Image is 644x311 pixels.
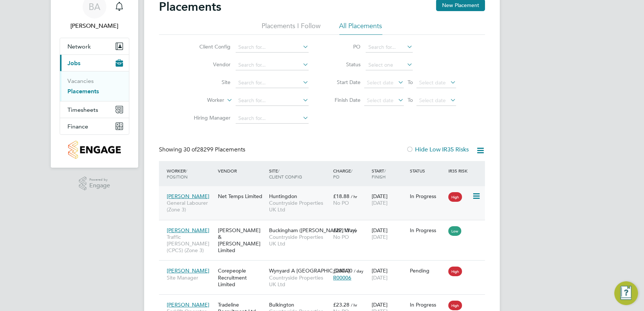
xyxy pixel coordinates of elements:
[333,193,349,200] span: £18.88
[405,77,415,87] span: To
[89,2,100,11] span: BA
[372,168,386,180] span: / Finish
[67,77,94,84] a: Vacancies
[89,183,110,189] span: Engage
[406,146,469,153] label: Hide Low IR35 Risks
[67,123,88,130] span: Finance
[216,189,267,203] div: Net Temps Limited
[448,267,462,276] span: High
[354,268,364,274] span: / day
[327,43,361,50] label: PO
[262,21,321,35] li: Placements I Follow
[165,164,216,183] div: Worker
[333,274,351,281] span: R00006
[60,101,129,118] button: Timesheets
[410,227,445,234] div: In Progress
[167,267,209,274] span: [PERSON_NAME]
[269,227,356,234] span: Buckingham ([PERSON_NAME] Way)
[165,297,485,304] a: [PERSON_NAME]Forklift Operator (Zone 3)Tradeline Recruitment LtdBulkingtonCountryside Properties ...
[448,301,462,310] span: High
[269,200,329,213] span: Countryside Properties UK Ltd
[167,200,214,213] span: General Labourer (Zone 3)
[188,114,230,121] label: Hiring Manager
[269,168,302,180] span: / Client Config
[448,192,462,202] span: High
[167,227,209,234] span: [PERSON_NAME]
[333,200,349,206] span: No PO
[167,301,209,308] span: [PERSON_NAME]
[410,267,445,274] div: Pending
[67,88,99,95] a: Placements
[370,164,408,183] div: Start
[447,164,472,177] div: IR35 Risk
[269,274,329,288] span: Countryside Properties UK Ltd
[89,177,110,183] span: Powered by
[216,164,267,177] div: Vendor
[370,189,408,210] div: [DATE]
[333,227,349,234] span: £22.13
[236,113,309,124] input: Search for...
[216,264,267,291] div: Corepeople Recruitment Limited
[67,43,91,50] span: Network
[405,95,415,105] span: To
[372,200,388,206] span: [DATE]
[167,193,209,200] span: [PERSON_NAME]
[165,223,485,229] a: [PERSON_NAME]Traffic [PERSON_NAME] (CPCS) (Zone 3)[PERSON_NAME] & [PERSON_NAME] LimitedBuckingham...
[351,228,357,233] span: / hr
[60,21,129,30] span: Bobby Aujla
[408,164,447,177] div: Status
[236,96,309,106] input: Search for...
[182,97,224,104] label: Worker
[410,301,445,308] div: In Progress
[331,164,370,183] div: Charge
[183,146,245,153] span: 28299 Placements
[333,267,352,274] span: £280.00
[351,194,357,199] span: / hr
[67,106,98,113] span: Timesheets
[419,97,446,104] span: Select date
[366,60,413,70] input: Select one
[79,177,110,191] a: Powered byEngage
[269,301,294,308] span: Bulkington
[60,71,129,101] div: Jobs
[236,60,309,70] input: Search for...
[614,281,638,305] button: Engage Resource Center
[236,78,309,88] input: Search for...
[370,264,408,284] div: [DATE]
[269,193,297,200] span: Huntingdon
[333,168,352,180] span: / PO
[333,301,349,308] span: £23.28
[269,234,329,247] span: Countryside Properties UK Ltd
[236,42,309,53] input: Search for...
[367,79,394,86] span: Select date
[448,226,461,236] span: Low
[339,21,382,35] li: All Placements
[327,79,361,86] label: Start Date
[419,79,446,86] span: Select date
[60,141,129,159] a: Go to home page
[367,97,394,104] span: Select date
[167,234,214,254] span: Traffic [PERSON_NAME] (CPCS) (Zone 3)
[167,168,187,180] span: / Position
[370,223,408,244] div: [DATE]
[216,223,267,258] div: [PERSON_NAME] & [PERSON_NAME] Limited
[333,234,349,240] span: No PO
[372,274,388,281] span: [DATE]
[327,97,361,103] label: Finish Date
[60,118,129,134] button: Finance
[188,43,230,50] label: Client Config
[188,61,230,68] label: Vendor
[183,146,197,153] span: 30 of
[267,164,331,183] div: Site
[159,146,247,154] div: Showing
[67,60,80,67] span: Jobs
[165,263,485,270] a: [PERSON_NAME]Site ManagerCorepeople Recruitment LimitedWynyard A [GEOGRAPHIC_DATA]Countryside Pro...
[60,38,129,54] button: Network
[60,55,129,71] button: Jobs
[372,234,388,240] span: [DATE]
[188,79,230,86] label: Site
[410,193,445,200] div: In Progress
[167,274,214,281] span: Site Manager
[327,61,361,68] label: Status
[269,267,350,274] span: Wynyard A [GEOGRAPHIC_DATA]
